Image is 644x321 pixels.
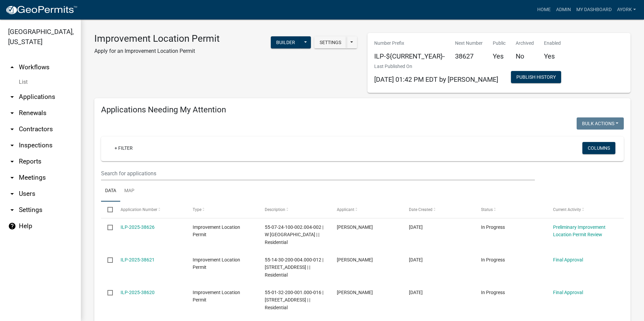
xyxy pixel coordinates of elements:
[265,257,323,278] span: 55-14-30-200-004.000-012 | 4230 RAILROAD RD | | Residential
[337,257,373,262] span: Diana Skirvin
[481,290,505,295] span: In Progress
[577,117,624,130] button: Bulk Actions
[337,207,354,212] span: Applicant
[121,224,155,230] a: ILP-2025-38626
[374,40,445,47] p: Number Prefix
[330,202,402,218] datatable-header-cell: Applicant
[553,207,581,212] span: Current Activity
[101,202,114,218] datatable-header-cell: Select
[265,290,323,311] span: 55-01-32-200-001.000-016 | 198 Echo Lake East Drive | | Residential
[8,141,16,149] i: arrow_drop_down
[374,63,498,70] p: Last Published On
[271,36,300,48] button: Builder
[402,202,475,218] datatable-header-cell: Date Created
[574,3,614,16] a: My Dashboard
[409,290,423,295] span: 09/17/2025
[409,224,423,230] span: 09/22/2025
[493,52,506,60] h5: Yes
[120,180,138,202] a: Map
[8,222,16,230] i: help
[553,257,583,262] a: Final Approval
[481,207,493,212] span: Status
[544,40,561,47] p: Enabled
[455,52,483,60] h5: 38627
[121,257,155,262] a: ILP-2025-38621
[265,207,285,212] span: Description
[101,180,120,202] a: Data
[186,202,258,218] datatable-header-cell: Type
[553,224,606,238] a: Preliminary Improvement Location Permit Review
[553,290,583,295] a: Final Approval
[516,52,534,60] h5: No
[8,63,16,71] i: arrow_drop_up
[121,290,155,295] a: ILP-2025-38620
[481,224,505,230] span: In Progress
[409,207,432,212] span: Date Created
[8,93,16,101] i: arrow_drop_down
[544,52,561,60] h5: Yes
[481,257,505,262] span: In Progress
[374,52,445,60] h5: ILP-${CURRENT_YEAR}-
[8,125,16,133] i: arrow_drop_down
[516,40,534,47] p: Archived
[535,3,553,16] a: Home
[511,75,561,80] wm-modal-confirm: Workflow Publish History
[193,290,240,303] span: Improvement Location Permit
[493,40,506,47] p: Public
[337,290,373,295] span: CINDY KINGERY
[193,207,201,212] span: Type
[409,257,423,262] span: 09/18/2025
[614,3,639,16] a: ayork
[101,167,535,180] input: Search for applications
[553,3,574,16] a: Admin
[511,71,561,83] button: Publish History
[314,36,347,48] button: Settings
[114,202,186,218] datatable-header-cell: Application Number
[94,47,220,55] p: Apply for an Improvement Location Permit
[193,257,240,270] span: Improvement Location Permit
[8,206,16,214] i: arrow_drop_down
[8,190,16,198] i: arrow_drop_down
[455,40,483,47] p: Next Number
[8,157,16,166] i: arrow_drop_down
[258,202,330,218] datatable-header-cell: Description
[8,109,16,117] i: arrow_drop_down
[94,33,220,44] h3: Improvement Location Permit
[337,224,373,230] span: Corrie Hovee
[374,75,498,83] span: [DATE] 01:42 PM EDT by [PERSON_NAME]
[582,142,615,154] button: Columns
[8,174,16,182] i: arrow_drop_down
[265,224,323,245] span: 55-07-24-100-002.004-002 | W LEWISVILLE RD | | Residential
[109,142,138,154] a: + Filter
[475,202,547,218] datatable-header-cell: Status
[121,207,157,212] span: Application Number
[101,105,624,115] h4: Applications Needing My Attention
[193,224,240,238] span: Improvement Location Permit
[547,202,619,218] datatable-header-cell: Current Activity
